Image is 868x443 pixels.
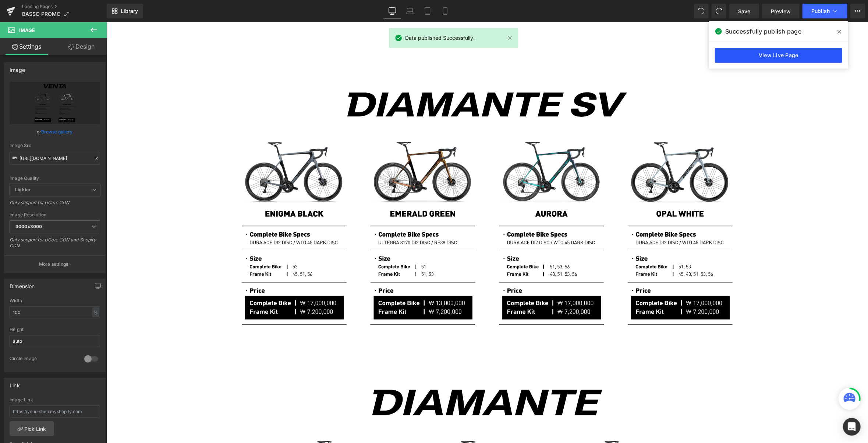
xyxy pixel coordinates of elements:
[843,418,861,436] div: Open Intercom Messenger
[10,143,100,148] div: Image Src
[10,397,100,402] div: Image Link
[22,11,61,17] span: BASSO PROMO
[121,8,138,14] span: Library
[10,128,100,136] div: or
[811,8,830,14] span: Publish
[10,279,35,289] div: Dimension
[10,176,100,181] div: Image Quality
[712,4,726,18] button: Redo
[694,4,709,18] button: Undo
[10,152,100,165] input: Link
[4,255,105,273] button: More settings
[10,298,100,303] div: Width
[15,187,31,192] b: Lighter
[762,4,800,18] a: Preview
[10,200,100,210] div: Only support for UCare CDN
[725,27,801,36] span: Successfully publish page
[383,4,401,18] a: Desktop
[10,378,20,388] div: Link
[405,34,475,42] span: Data published Successfully.
[107,4,143,18] a: New Library
[15,224,42,229] b: 3000x3000
[771,7,791,15] span: Preview
[22,4,107,10] a: Landing Pages
[92,307,99,317] div: %
[39,261,68,268] p: More settings
[10,327,100,332] div: Height
[10,237,100,254] div: Only support for UCare CDN and Shopify CDN
[10,356,77,363] div: Circle Image
[10,306,100,318] input: auto
[10,212,100,217] div: Image Resolution
[850,4,865,18] button: More
[738,7,750,15] span: Save
[715,48,842,63] a: View Live Page
[42,125,73,138] a: Browse gallery
[10,405,100,418] input: https://your-shop.myshopify.com
[436,4,454,18] a: Mobile
[803,4,847,18] button: Publish
[401,4,419,18] a: Laptop
[419,4,436,18] a: Tablet
[10,421,54,436] a: Pick Link
[55,38,108,55] a: Design
[19,27,35,33] span: Image
[10,63,25,73] div: Image
[10,335,100,347] input: auto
